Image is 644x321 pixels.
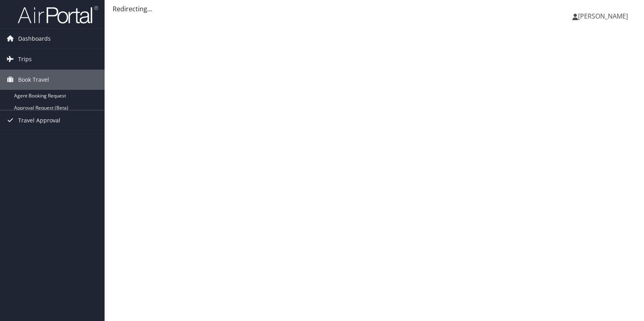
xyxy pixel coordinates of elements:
[18,5,98,24] img: airportal-logo.png
[572,4,636,28] a: [PERSON_NAME]
[18,49,32,69] span: Trips
[18,110,60,130] span: Travel Approval
[113,4,636,14] div: Redirecting...
[18,70,49,90] span: Book Travel
[18,29,51,49] span: Dashboards
[578,12,628,21] span: [PERSON_NAME]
